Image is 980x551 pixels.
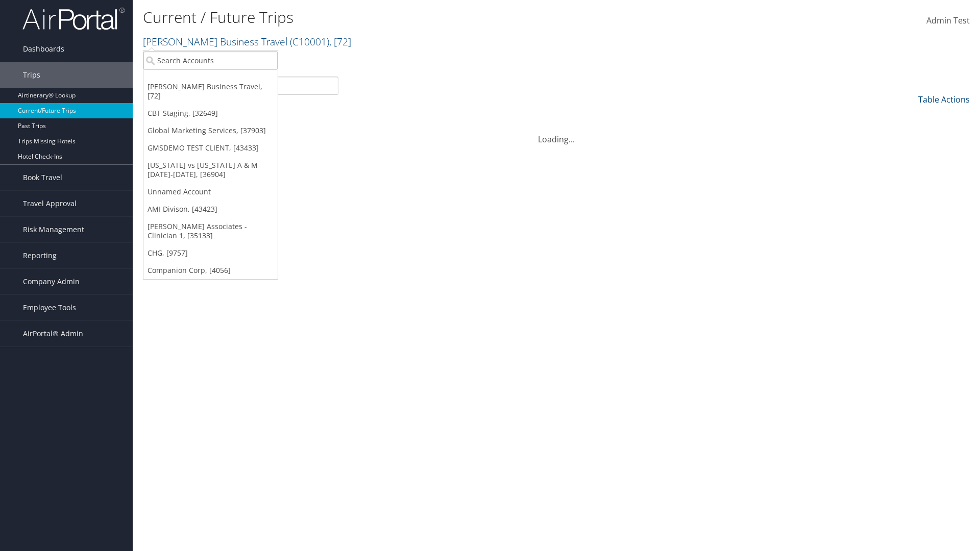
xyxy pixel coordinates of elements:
[143,183,278,201] a: Unnamed Account
[290,35,329,48] span: ( C10001 )
[143,201,278,218] a: AMI Divison, [43423]
[23,36,64,62] span: Dashboards
[23,62,40,88] span: Trips
[23,191,77,216] span: Travel Approval
[143,262,278,279] a: Companion Corp, [4056]
[918,94,970,105] a: Table Actions
[143,244,278,262] a: CHG, [9757]
[23,269,80,294] span: Company Admin
[926,15,970,26] span: Admin Test
[23,165,62,190] span: Book Travel
[143,139,278,157] a: GMSDEMO TEST CLIENT, [43433]
[329,35,351,48] span: , [ 72 ]
[143,78,278,105] a: [PERSON_NAME] Business Travel, [72]
[143,121,970,145] div: Loading...
[23,321,83,346] span: AirPortal® Admin
[143,7,694,28] h1: Current / Future Trips
[143,122,278,139] a: Global Marketing Services, [37903]
[143,35,351,48] a: [PERSON_NAME] Business Travel
[23,217,84,242] span: Risk Management
[143,157,278,183] a: [US_STATE] vs [US_STATE] A & M [DATE]-[DATE], [36904]
[143,218,278,244] a: [PERSON_NAME] Associates - Clinician 1, [35133]
[143,51,278,70] input: Search Accounts
[143,105,278,122] a: CBT Staging, [32649]
[143,54,694,67] p: Filter:
[22,7,125,31] img: airportal-logo.png
[23,243,57,268] span: Reporting
[926,5,970,37] a: Admin Test
[23,295,76,320] span: Employee Tools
